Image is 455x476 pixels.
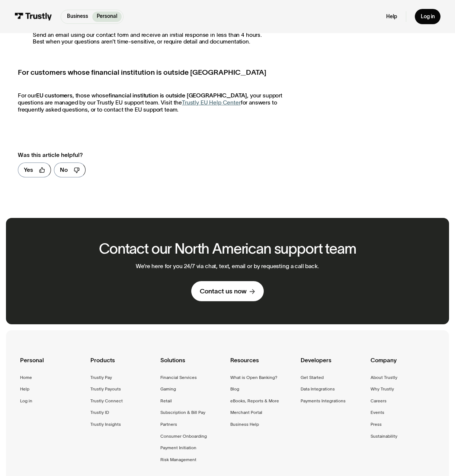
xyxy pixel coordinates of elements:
a: What is Open Banking? [230,374,277,381]
a: Log in [20,397,32,405]
a: Payments Integrations [301,397,346,405]
div: Solutions [160,356,224,374]
a: Sustainability [371,432,397,440]
a: Partners [160,421,177,428]
a: Press [371,421,382,428]
div: Yes [24,165,33,174]
a: Blog [230,385,239,393]
a: Why Trustly [371,385,394,393]
a: Payment Initiation [160,444,196,451]
div: Products [90,356,154,374]
a: Trustly Insights [90,421,121,428]
div: Personal [20,356,84,374]
a: Help [386,13,397,20]
p: Business [67,13,88,20]
a: Gaming [160,385,176,393]
div: Company [371,356,435,374]
a: Consumer Onboarding [160,432,207,440]
a: Retail [160,397,172,405]
img: Trustly Logo [15,13,52,20]
a: Trustly Pay [90,374,112,381]
a: Events [371,409,384,416]
a: Personal [92,12,121,22]
div: Resources [230,356,294,374]
a: Business [63,12,92,22]
a: About Trustly [371,374,397,381]
p: Personal [97,13,117,20]
a: Risk Management [160,456,196,463]
strong: EU customers [36,92,73,99]
a: Business Help [230,421,259,428]
a: Get Started [301,374,324,381]
div: Contact us now [200,287,247,296]
a: No [54,163,86,178]
a: Trustly Payouts [90,385,121,393]
a: Trustly ID [90,409,109,416]
div: Was this article helpful? [18,151,272,159]
a: Merchant Portal [230,409,262,416]
a: Trustly Connect [90,397,123,405]
a: Trustly EU Help Center [182,99,241,106]
a: Contact us now [191,281,264,301]
a: Careers [371,397,387,405]
a: Log in [415,9,440,24]
p: For our , those whose , your support questions are managed by our Trustly EU support team. Visit ... [18,92,288,113]
div: No [60,165,68,174]
a: Data Integrations [301,385,335,393]
strong: For customers whose financial institution is outside [GEOGRAPHIC_DATA] [18,68,266,76]
a: Yes [18,163,51,178]
p: Send an email using our contact form and receive an initial response in less than 4 hours. Best w... [18,25,288,45]
a: Financial Services [160,374,197,381]
div: Log in [421,13,435,20]
a: Help [20,385,29,393]
strong: financial institution is outside [GEOGRAPHIC_DATA] [109,92,247,99]
a: eBooks, Reports & More [230,397,279,405]
div: Developers [301,356,365,374]
a: Home [20,374,32,381]
p: We’re here for you 24/7 via chat, text, email or by requesting a call back. [136,263,319,270]
a: Subscription & Bill Pay [160,409,205,416]
h2: Contact our North American support team [99,241,356,257]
